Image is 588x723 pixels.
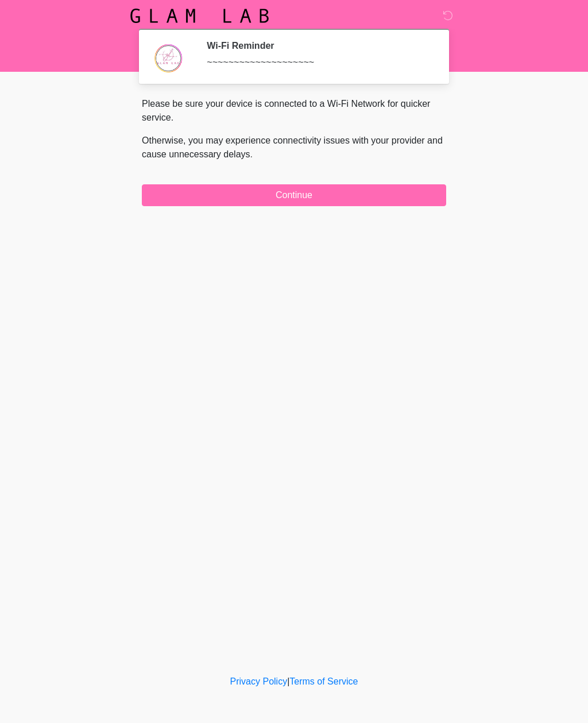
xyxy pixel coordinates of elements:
span: . [250,149,253,159]
a: Privacy Policy [230,676,288,686]
h2: Wi-Fi Reminder [207,40,429,51]
img: Glam Lab Logo [130,9,269,23]
img: Agent Avatar [150,40,185,75]
p: Otherwise, you may experience connectivity issues with your provider and cause unnecessary delays [142,134,446,161]
a: | [287,676,289,686]
a: Terms of Service [289,676,358,686]
div: ~~~~~~~~~~~~~~~~~~~~ [207,56,429,69]
p: Please be sure your device is connected to a Wi-Fi Network for quicker service. [142,97,446,125]
button: Continue [142,184,446,206]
